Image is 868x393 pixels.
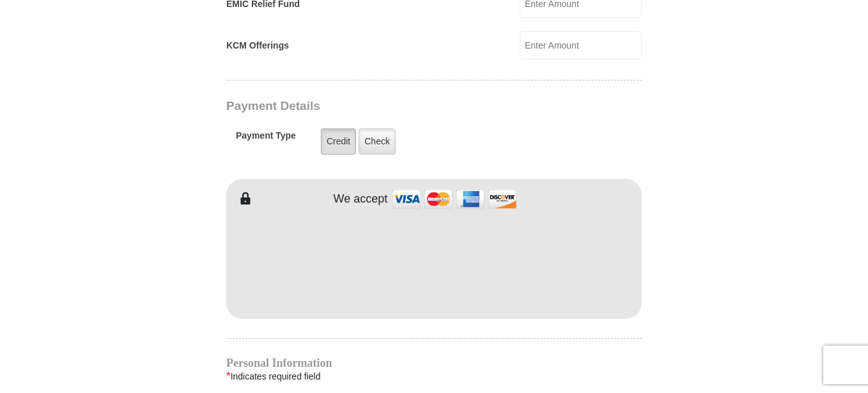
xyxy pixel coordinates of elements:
[226,39,289,52] label: KCM Offerings
[359,128,396,155] label: Check
[321,128,356,155] label: Credit
[236,130,296,148] h5: Payment Type
[226,99,552,114] h3: Payment Details
[391,185,518,213] img: credit cards accepted
[226,368,642,385] div: Indicates required field
[334,192,388,206] h4: We accept
[520,31,642,59] input: Enter Amount
[226,358,642,368] h4: Personal Information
